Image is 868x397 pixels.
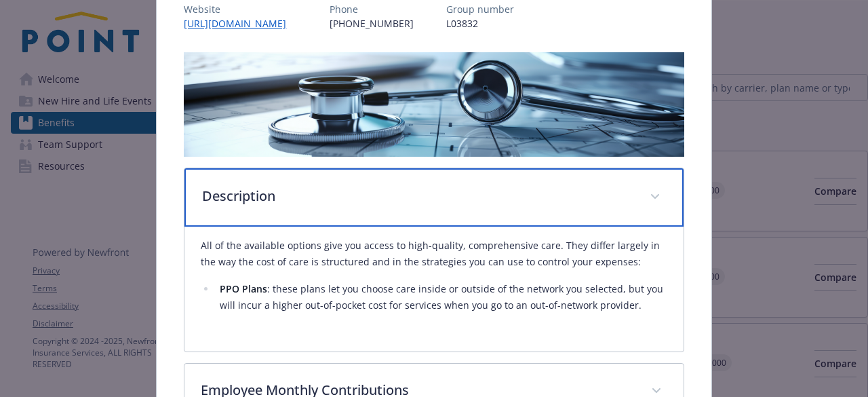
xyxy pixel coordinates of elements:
[201,238,667,270] p: All of the available options give you access to high-quality, comprehensive care. They differ lar...
[184,227,683,352] div: Description
[330,16,414,31] p: [PHONE_NUMBER]
[184,17,297,30] a: [URL][DOMAIN_NAME]
[184,52,684,157] img: banner
[446,2,514,16] p: Group number
[202,186,633,206] p: Description
[446,16,514,31] p: L03832
[184,168,683,227] div: Description
[220,282,267,295] strong: PPO Plans
[216,281,667,314] li: : these plans let you choose care inside or outside of the network you selected, but you will inc...
[184,2,297,16] p: Website
[330,2,414,16] p: Phone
